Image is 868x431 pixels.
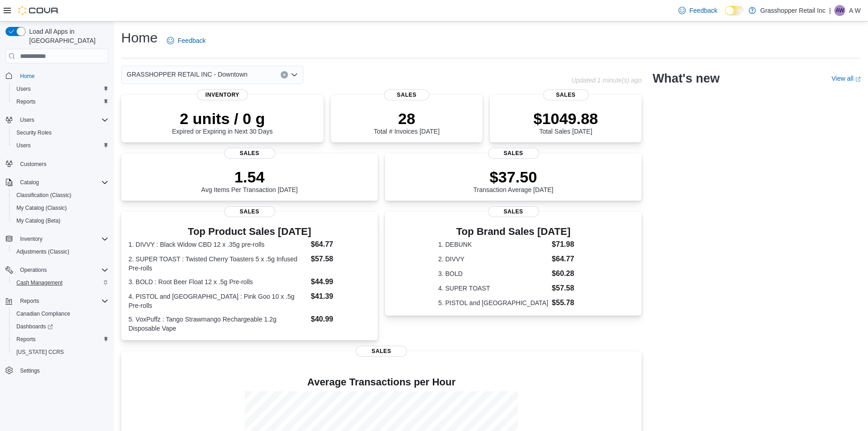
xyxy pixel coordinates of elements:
dt: 2. DIVVY [438,254,548,264]
button: Catalog [16,177,42,188]
span: Canadian Compliance [16,310,70,317]
span: My Catalog (Classic) [13,203,108,213]
p: $37.50 [473,168,554,186]
span: Inventory [20,235,42,243]
h3: Top Brand Sales [DATE] [438,226,589,237]
button: Users [9,139,112,152]
button: Canadian Compliance [9,307,112,320]
button: Reports [2,295,112,307]
a: Home [16,71,38,82]
span: Canadian Compliance [13,308,108,319]
a: My Catalog (Beta) [13,215,64,226]
a: View allExternal link [832,75,861,82]
p: 2 units / 0 g [172,109,273,128]
dt: 5. PISTOL and [GEOGRAPHIC_DATA] [438,298,548,307]
span: Customers [16,158,108,170]
h2: What's new [652,71,719,86]
dd: $41.39 [311,291,370,302]
input: Dark Mode [725,6,744,16]
a: Feedback [163,31,209,50]
span: Reports [20,297,39,305]
div: Total # Invoices [DATE] [374,109,439,135]
button: Users [2,114,112,126]
p: A W [849,5,861,16]
div: Total Sales [DATE] [534,109,598,135]
dt: 2. SUPER TOAST : Twisted Cherry Toasters 5 x .5g Infused Pre-rolls [128,254,307,273]
dd: $64.77 [311,239,370,250]
span: My Catalog (Beta) [13,215,108,226]
span: Reports [13,96,108,107]
a: Feedback [675,1,721,20]
button: [US_STATE] CCRS [9,346,112,358]
dd: $55.78 [552,297,588,308]
span: Catalog [20,179,39,186]
p: 28 [374,109,439,128]
span: Adjustments (Classic) [16,248,69,255]
dd: $57.58 [552,283,588,294]
span: Sales [356,346,407,357]
svg: External link [855,77,861,82]
span: My Catalog (Beta) [16,217,61,224]
a: My Catalog (Classic) [13,203,71,213]
span: Home [16,70,108,81]
button: Home [2,69,112,82]
dt: 5. VoxPuffz : Tango Strawmango Rechargeable 1.2g Disposable Vape [128,315,307,333]
a: Reports [13,334,39,345]
button: Clear input [281,71,288,78]
div: Expired or Expiring in Next 30 Days [172,109,273,135]
a: Security Roles [13,127,55,138]
button: Catalog [2,176,112,189]
p: Updated 1 minute(s) ago [571,77,642,84]
span: AW [836,5,844,16]
img: Cova [18,6,59,15]
span: Settings [20,367,40,374]
span: Security Roles [16,129,51,136]
button: Users [16,114,38,125]
span: Inventory [197,89,248,100]
a: Cash Management [13,277,66,288]
span: Sales [488,206,539,217]
span: Feedback [689,6,717,15]
span: Dashboards [13,321,108,332]
a: Users [13,83,34,94]
a: Customers [16,159,50,170]
span: Reports [16,336,36,343]
p: $1049.88 [534,109,598,128]
button: My Catalog (Beta) [9,214,112,227]
a: [US_STATE] CCRS [13,347,67,358]
button: Classification (Classic) [9,189,112,202]
div: A W [834,5,845,16]
button: Operations [2,264,112,276]
p: | [829,5,831,16]
span: Users [16,114,108,125]
span: Users [16,85,31,93]
dd: $44.99 [311,276,370,287]
span: Load All Apps in [GEOGRAPHIC_DATA] [26,27,108,45]
span: Classification (Classic) [16,192,72,199]
span: Sales [543,89,589,100]
button: Customers [2,157,112,171]
span: Sales [224,206,275,217]
span: Sales [224,148,275,159]
div: Avg Items Per Transaction [DATE] [201,168,298,193]
dd: $40.99 [311,314,370,325]
a: Adjustments (Classic) [13,246,73,257]
dt: 1. DIVVY : Black Widow CBD 12 x .35g pre-rolls [128,240,307,249]
span: Operations [20,266,47,274]
h1: Home [121,29,158,47]
div: Transaction Average [DATE] [473,168,554,193]
dd: $60.28 [552,268,588,279]
span: Dashboards [16,323,53,330]
span: Cash Management [13,277,108,288]
span: Users [20,116,34,124]
span: Users [16,142,31,149]
dt: 3. BOLD : Root Beer Float 12 x .5g Pre-rolls [128,277,307,286]
dt: 3. BOLD [438,269,548,278]
button: Reports [9,95,112,108]
span: Classification (Classic) [13,190,108,201]
a: Dashboards [9,320,112,333]
span: My Catalog (Classic) [16,204,67,212]
span: GRASSHOPPER RETAIL INC - Downtown [127,69,247,80]
nav: Complex example [5,65,108,401]
span: Sales [384,89,430,100]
